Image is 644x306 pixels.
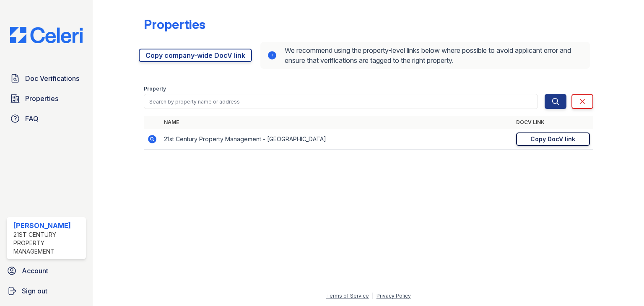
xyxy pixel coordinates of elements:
[7,90,86,107] a: Properties
[25,73,79,83] span: Doc Verifications
[25,93,58,104] span: Properties
[161,129,513,150] td: 21st Century Property Management - [GEOGRAPHIC_DATA]
[22,286,47,296] span: Sign out
[372,293,374,299] div: |
[144,86,166,92] label: Property
[7,110,86,127] a: FAQ
[326,293,369,299] a: Terms of Service
[377,293,411,299] a: Privacy Policy
[530,135,575,143] div: Copy DocV link
[260,42,590,69] div: We recommend using the property-level links below where possible to avoid applicant error and ens...
[144,17,205,32] div: Properties
[13,220,83,231] div: [PERSON_NAME]
[22,266,48,276] span: Account
[139,49,252,62] a: Copy company-wide DocV link
[13,231,83,256] div: 21st Century Property Management
[144,94,538,109] input: Search by property name or address
[3,283,89,299] a: Sign out
[161,116,513,129] th: Name
[3,27,89,43] img: CE_Logo_Blue-a8612792a0a2168367f1c8372b55b34899dd931a85d93a1a3d3e32e68fde9ad4.png
[25,114,39,124] span: FAQ
[516,132,590,146] a: Copy DocV link
[7,70,86,87] a: Doc Verifications
[513,116,593,129] th: DocV Link
[3,262,89,279] a: Account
